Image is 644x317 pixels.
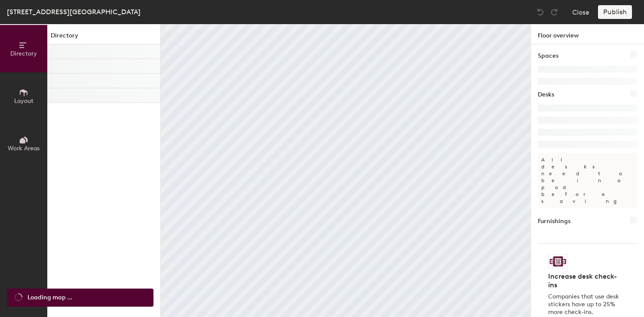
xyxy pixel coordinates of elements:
[538,153,637,208] p: All desks need to be in a pod before saving
[550,8,558,16] img: Redo
[14,97,34,105] span: Layout
[536,8,545,16] img: Undo
[572,5,589,19] button: Close
[538,51,558,61] h1: Spaces
[28,293,72,302] span: Loading map ...
[538,217,570,226] h1: Furnishings
[161,24,531,317] canvas: Map
[538,90,554,99] h1: Desks
[7,6,141,17] div: [STREET_ADDRESS][GEOGRAPHIC_DATA]
[548,293,622,316] p: Companies that use desk stickers have up to 25% more check-ins.
[531,24,644,44] h1: Floor overview
[548,272,622,289] h4: Increase desk check-ins
[47,31,160,44] h1: Directory
[10,50,37,57] span: Directory
[548,254,568,269] img: Sticker logo
[8,145,40,152] span: Work Areas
